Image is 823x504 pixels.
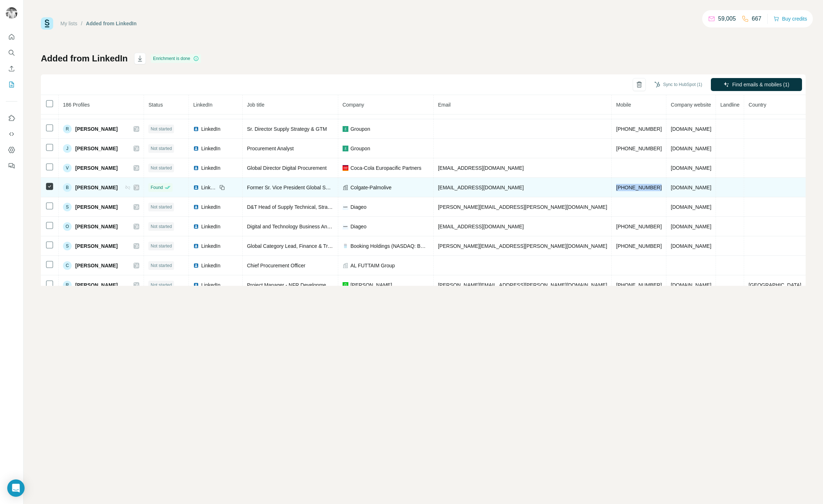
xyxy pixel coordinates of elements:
[616,185,662,190] span: [PHONE_NUMBER]
[351,242,429,250] span: Booking Holdings (NASDAQ: BKNG)
[193,204,199,210] img: LinkedIn logo
[351,203,366,211] span: Diageo
[63,242,72,250] div: S
[201,281,220,289] span: LinkedIn
[616,126,662,132] span: [PHONE_NUMBER]
[351,164,421,172] span: Coca-Cola Europacific Partners
[616,224,662,229] span: [PHONE_NUMBER]
[150,243,172,249] span: Not started
[671,224,711,229] span: [DOMAIN_NAME]
[150,282,172,288] span: Not started
[75,262,118,269] span: [PERSON_NAME]
[6,46,17,59] button: Search
[671,126,711,132] span: [DOMAIN_NAME]
[201,125,220,133] span: LinkedIn
[247,165,327,171] span: Global Director Digital Procurement
[343,146,348,151] img: company-logo
[247,146,294,151] span: Procurement Analyst
[75,145,118,152] span: [PERSON_NAME]
[671,204,711,210] span: [DOMAIN_NAME]
[75,184,118,191] span: [PERSON_NAME]
[247,263,306,268] span: Chief Procurement Officer
[6,143,17,156] button: Dashboard
[351,184,392,191] span: Colgate-Palmolive
[75,125,118,133] span: [PERSON_NAME]
[351,145,370,152] span: Groupon
[343,126,348,132] img: company-logo
[351,223,366,230] span: Diageo
[247,126,327,132] span: Sr. Director Supply Strategy & GTM
[193,102,212,108] span: LinkedIn
[247,204,361,210] span: D&T Head of Supply Technical, Strategy, ESG & AI
[86,20,137,27] div: Added from LinkedIn
[671,282,711,288] span: [DOMAIN_NAME]
[6,62,17,75] button: Enrich CSV
[748,282,801,288] span: [GEOGRAPHIC_DATA]
[201,184,217,191] span: LinkedIn
[343,102,364,108] span: Company
[193,243,199,249] img: LinkedIn logo
[63,102,90,108] span: 186 Profiles
[247,185,403,190] span: Former Sr. Vice President Global Supply Chain Digital Transformation
[343,165,348,171] img: company-logo
[6,7,17,19] img: Avatar
[438,102,451,108] span: Email
[752,14,762,23] p: 667
[201,164,220,172] span: LinkedIn
[732,81,789,88] span: Find emails & mobiles (1)
[748,102,766,108] span: Country
[6,159,17,172] button: Feedback
[63,203,72,211] div: S
[150,184,163,191] span: Found
[150,204,172,210] span: Not started
[343,224,348,229] img: company-logo
[671,165,711,171] span: [DOMAIN_NAME]
[616,243,662,249] span: [PHONE_NUMBER]
[247,282,362,288] span: Project Manager - NFR Development & Intelligence
[671,102,711,108] span: Company website
[438,165,524,171] span: [EMAIL_ADDRESS][DOMAIN_NAME]
[6,30,17,43] button: Quick start
[75,203,118,211] span: [PERSON_NAME]
[201,203,220,211] span: LinkedIn
[201,145,220,152] span: LinkedIn
[148,102,163,108] span: Status
[63,261,72,270] div: C
[75,164,118,172] span: [PERSON_NAME]
[150,165,172,171] span: Not started
[247,102,264,108] span: Job title
[343,282,348,288] img: company-logo
[201,223,220,230] span: LinkedIn
[438,282,607,288] span: [PERSON_NAME][EMAIL_ADDRESS][PERSON_NAME][DOMAIN_NAME]
[193,165,199,171] img: LinkedIn logo
[718,14,736,23] p: 59,005
[351,281,392,289] span: [PERSON_NAME]
[151,54,201,63] div: Enrichment is done
[671,185,711,190] span: [DOMAIN_NAME]
[671,146,711,151] span: [DOMAIN_NAME]
[75,223,118,230] span: [PERSON_NAME]
[711,78,802,91] button: Find emails & mobiles (1)
[201,242,220,250] span: LinkedIn
[343,243,348,249] img: company-logo
[247,243,337,249] span: Global Category Lead, Finance & Travel
[41,53,128,64] h1: Added from LinkedIn
[75,281,118,289] span: [PERSON_NAME]
[6,128,17,141] button: Use Surfe API
[6,112,17,125] button: Use Surfe on LinkedIn
[75,242,118,250] span: [PERSON_NAME]
[438,204,607,210] span: [PERSON_NAME][EMAIL_ADDRESS][PERSON_NAME][DOMAIN_NAME]
[438,185,524,190] span: [EMAIL_ADDRESS][DOMAIN_NAME]
[720,102,739,108] span: Landline
[60,21,77,26] a: My lists
[63,281,72,289] div: R
[671,243,711,249] span: [DOMAIN_NAME]
[150,223,172,230] span: Not started
[150,126,172,132] span: Not started
[193,126,199,132] img: LinkedIn logo
[351,262,395,269] span: AL FUTTAIM Group
[150,145,172,152] span: Not started
[63,183,72,192] div: B
[193,146,199,151] img: LinkedIn logo
[193,185,199,190] img: LinkedIn logo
